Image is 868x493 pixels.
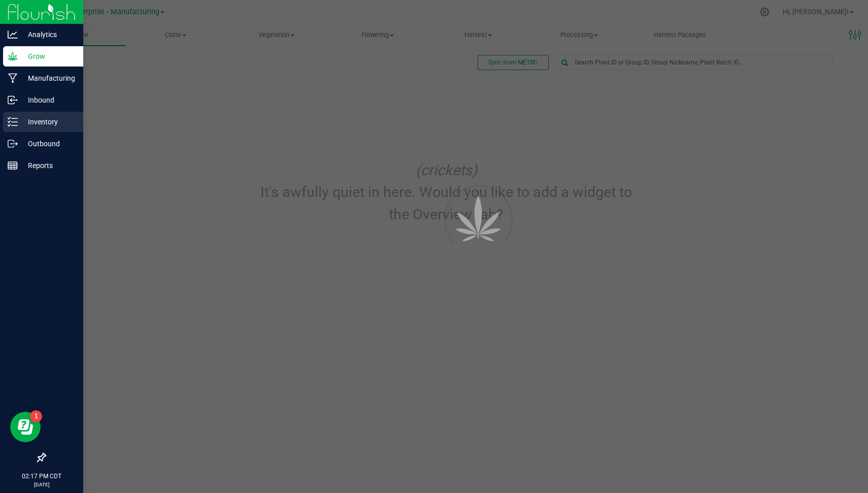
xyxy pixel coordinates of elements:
[10,412,41,442] iframe: Resource center
[8,51,18,61] inline-svg: Grow
[18,72,79,84] p: Manufacturing
[8,73,18,83] inline-svg: Manufacturing
[18,28,79,41] p: Analytics
[30,410,42,422] iframe: Resource center unread badge
[18,116,79,128] p: Inventory
[8,117,18,127] inline-svg: Inventory
[5,481,79,488] p: [DATE]
[5,472,79,481] p: 02:17 PM CDT
[18,50,79,62] p: Grow
[18,159,79,172] p: Reports
[8,29,18,40] inline-svg: Analytics
[8,95,18,105] inline-svg: Inbound
[8,139,18,149] inline-svg: Outbound
[18,138,79,150] p: Outbound
[18,94,79,106] p: Inbound
[8,160,18,171] inline-svg: Reports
